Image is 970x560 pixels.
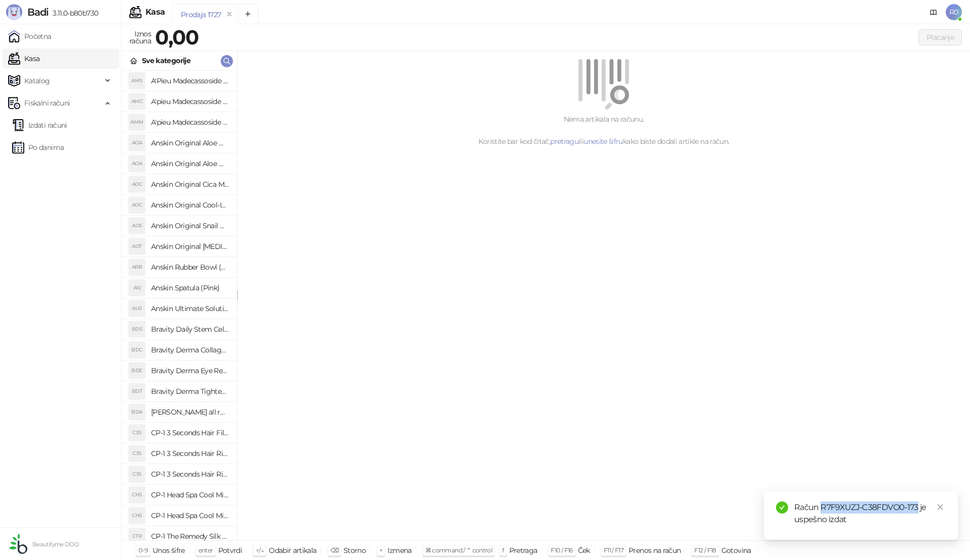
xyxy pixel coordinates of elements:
[129,259,145,275] div: ARB
[12,137,64,158] a: Po danima
[129,176,145,192] div: AOC
[935,501,946,513] a: Close
[151,342,229,358] h4: Bravity Derma Collagen Eye Cream
[129,218,145,234] div: AOS
[502,546,504,554] span: f
[129,93,145,110] div: AMC
[223,10,236,19] button: remove
[151,528,229,544] h4: CP-1 The Remedy Silk Essence
[509,544,538,557] div: Pretraga
[918,29,962,45] button: Plaćanje
[151,466,229,482] h4: CP-1 3 Seconds Hair Ringer Hair Fill-up Ampoule
[129,300,145,317] div: AUS
[24,71,50,91] span: Katalog
[8,48,39,69] a: Kasa
[256,546,264,554] span: ↑/↓
[218,544,243,557] div: Potvrdi
[269,544,316,557] div: Odabir artikala
[238,4,258,24] button: Add tab
[129,383,145,399] div: BDT
[129,135,145,151] div: AOA
[151,197,229,213] h4: Anskin Original Cool-Ice Modeling Mask 1kg
[151,114,229,130] h4: A'pieu Madecassoside Moisture Gel Cream
[129,156,145,172] div: AOA
[151,300,229,317] h4: Anskin Ultimate Solution Modeling Activator 1000ml
[721,544,751,557] div: Gotovina
[129,238,145,254] div: AOT
[550,137,578,146] a: pretragu
[24,93,70,113] span: Fiskalni računi
[12,115,67,135] a: Izdati računi
[151,507,229,524] h4: CP-1 Head Spa Cool Mint Shampoo
[578,544,590,557] div: Ček
[694,546,716,554] span: F12 / F18
[151,280,229,296] h4: Anskin Spatula (Pink)
[8,534,28,554] img: 64x64-companyLogo-432ed541-86f2-4000-a6d6-137676e77c9d.png
[425,546,493,554] span: ⌘ command / ⌃ control
[129,321,145,337] div: BDS
[151,363,229,379] h4: Bravity Derma Eye Repair Ampoule
[151,487,229,503] h4: CP-1 Head Spa Cool Mint Shampoo
[129,342,145,358] div: BDC
[129,487,145,503] div: CHS
[387,544,411,557] div: Izmena
[776,501,788,514] span: check-circle
[129,425,145,441] div: C3S
[138,546,148,554] span: 0-9
[151,176,229,192] h4: Anskin Original Cica Modeling Mask 240g
[330,546,338,554] span: ⌫
[151,218,229,234] h4: Anskin Original Snail Modeling Mask 1kg
[794,501,946,526] div: Račun R7F9XUZJ-C38FDVO0-173 je uspešno izdat
[145,8,165,16] div: Kasa
[151,259,229,275] h4: Anskin Rubber Bowl (Pink)
[6,4,22,20] img: Logo
[584,137,623,146] a: unesite šifru
[129,197,145,213] div: AOC
[151,383,229,399] h4: Bravity Derma Tightening Neck Ampoule
[199,546,213,554] span: enter
[151,93,229,110] h4: A'pieu Madecassoside Cream 2X
[122,71,237,540] div: grid
[628,544,681,557] div: Prenos na račun
[379,546,382,554] span: +
[344,544,366,557] div: Storno
[250,114,958,147] div: Nema artikala na računu. Koristite bar kod čitač, ili kako biste dodali artikle na račun.
[937,503,944,511] span: close
[551,546,572,554] span: F10 / F16
[129,363,145,379] div: BDE
[153,544,185,557] div: Unos šifre
[142,55,190,66] div: Sve kategorije
[129,73,145,89] div: AMS
[129,528,145,544] div: CTR
[151,321,229,337] h4: Bravity Daily Stem Cell Sleeping Pack
[151,73,229,89] h4: A'Pieu Madecassoside Sleeping Mask
[129,445,145,462] div: C3S
[8,26,52,46] a: Početna
[155,25,199,49] strong: 0,00
[151,445,229,462] h4: CP-1 3 Seconds Hair Ringer Hair Fill-up Ampoule
[127,27,153,47] div: Iznos računa
[32,541,79,548] small: Beautifyme DOO
[129,466,145,482] div: C3S
[151,425,229,441] h4: CP-1 3 Seconds Hair Fill-up Waterpack
[129,280,145,296] div: AS(
[181,9,221,20] div: Prodaja 1727
[926,4,942,20] a: Dokumentacija
[27,6,48,18] span: Badi
[151,404,229,420] h4: [PERSON_NAME] all round modeling powder
[129,507,145,524] div: CHS
[151,135,229,151] h4: Anskin Original Aloe Modeling Mask (Refill) 240g
[129,114,145,130] div: AMM
[946,4,962,20] span: R0
[129,404,145,420] div: BDA
[604,546,623,554] span: F11 / F17
[48,9,98,18] span: 3.11.0-b80b730
[151,238,229,254] h4: Anskin Original [MEDICAL_DATA] Modeling Mask 240g
[151,156,229,172] h4: Anskin Original Aloe Modeling Mask 1kg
